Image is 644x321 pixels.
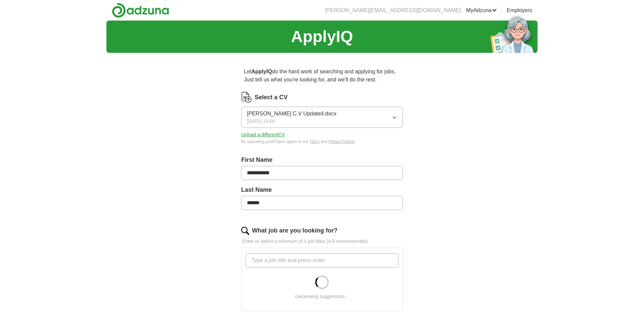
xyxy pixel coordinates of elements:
[295,293,349,300] div: Generating suggestions...
[247,110,336,118] span: [PERSON_NAME] C.V Updated.docx
[241,65,403,86] p: Let do the hard work of searching and applying for jobs. Just tell us what you're looking for, an...
[255,93,288,102] label: Select a CV
[325,6,461,14] li: [PERSON_NAME][EMAIL_ADDRESS][DOMAIN_NAME]
[241,92,252,103] img: CV Icon
[310,139,320,144] a: T&Cs
[252,226,337,235] label: What job are you looking for?
[291,25,353,49] h1: ApplyIQ
[112,3,169,18] img: Adzuna logo
[241,238,403,245] p: Enter or select a minimum of 3 job titles (4-8 recommended)
[241,155,403,165] label: First Name
[251,69,272,74] strong: ApplyIQ
[247,118,275,125] span: [DATE] 14:09
[241,131,285,138] button: Upload a differentCV
[466,6,497,14] a: MyAdzuna
[507,6,532,14] a: Employers
[246,253,398,267] input: Type a job title and press enter
[241,139,403,145] div: By uploading your CV you agree to our and .
[241,185,403,194] label: Last Name
[241,227,249,235] img: search.png
[329,139,355,144] a: Privacy Notice
[241,107,403,128] button: [PERSON_NAME] C.V Updated.docx[DATE] 14:09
